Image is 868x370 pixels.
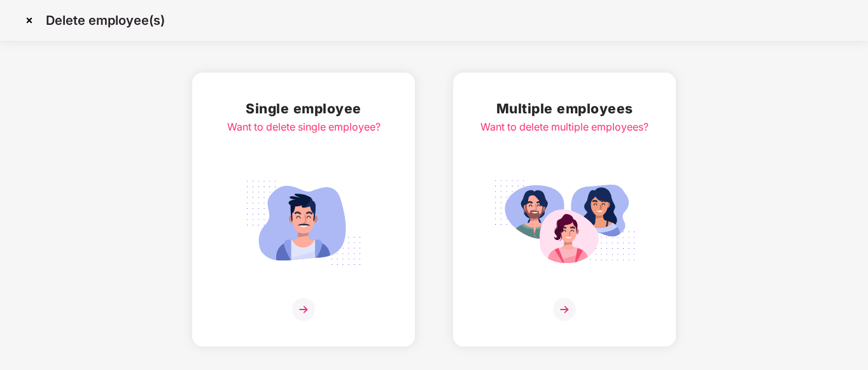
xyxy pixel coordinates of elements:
[227,98,381,119] h2: Single employee
[292,298,315,321] img: svg+xml;base64,PHN2ZyB4bWxucz0iaHR0cDovL3d3dy53My5vcmcvMjAwMC9zdmciIHdpZHRoPSIzNiIgaGVpZ2h0PSIzNi...
[493,173,636,273] img: svg+xml;base64,PHN2ZyB4bWxucz0iaHR0cDovL3d3dy53My5vcmcvMjAwMC9zdmciIGlkPSJNdWx0aXBsZV9lbXBsb3llZS...
[480,98,648,119] h2: Multiple employees
[232,173,375,273] img: svg+xml;base64,PHN2ZyB4bWxucz0iaHR0cDovL3d3dy53My5vcmcvMjAwMC9zdmciIGlkPSJTaW5nbGVfZW1wbG95ZWUiIH...
[553,298,576,321] img: svg+xml;base64,PHN2ZyB4bWxucz0iaHR0cDovL3d3dy53My5vcmcvMjAwMC9zdmciIHdpZHRoPSIzNiIgaGVpZ2h0PSIzNi...
[227,119,381,135] div: Want to delete single employee?
[46,13,165,28] p: Delete employee(s)
[480,119,648,135] div: Want to delete multiple employees?
[19,10,39,31] img: svg+xml;base64,PHN2ZyBpZD0iQ3Jvc3MtMzJ4MzIiIHhtbG5zPSJodHRwOi8vd3d3LnczLm9yZy8yMDAwL3N2ZyIgd2lkdG...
